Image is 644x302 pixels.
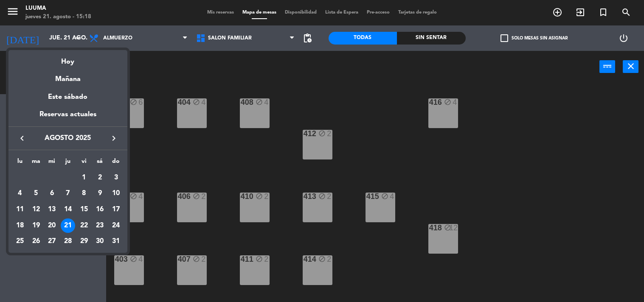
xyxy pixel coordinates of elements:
div: 31 [109,234,123,249]
button: keyboard_arrow_right [106,133,121,144]
div: 13 [45,202,59,217]
th: domingo [108,157,124,170]
td: 23 de agosto de 2025 [92,218,108,234]
div: Este sábado [8,85,127,109]
div: 27 [45,234,59,249]
div: Hoy [8,50,127,67]
td: 17 de agosto de 2025 [108,201,124,218]
th: viernes [76,157,92,170]
div: 3 [109,171,123,185]
div: 24 [109,218,123,233]
th: lunes [12,157,28,170]
div: 6 [45,186,59,201]
div: 18 [13,218,27,233]
td: 16 de agosto de 2025 [92,201,108,218]
td: 20 de agosto de 2025 [44,218,60,234]
td: 4 de agosto de 2025 [12,185,28,201]
div: 8 [77,186,91,201]
td: 30 de agosto de 2025 [92,233,108,249]
div: 12 [29,202,43,217]
td: 22 de agosto de 2025 [76,218,92,234]
div: Mañana [8,67,127,85]
td: 11 de agosto de 2025 [12,201,28,218]
td: 3 de agosto de 2025 [108,170,124,186]
div: 1 [77,171,91,185]
th: miércoles [44,157,60,170]
div: 4 [13,186,27,201]
td: 28 de agosto de 2025 [60,233,76,249]
td: 27 de agosto de 2025 [44,233,60,249]
td: AGO. [12,170,76,186]
td: 12 de agosto de 2025 [28,201,44,218]
td: 25 de agosto de 2025 [12,233,28,249]
td: 7 de agosto de 2025 [60,185,76,201]
td: 21 de agosto de 2025 [60,218,76,234]
th: jueves [60,157,76,170]
td: 10 de agosto de 2025 [108,185,124,201]
div: Reservas actuales [8,109,127,126]
div: 26 [29,234,43,249]
div: 20 [45,218,59,233]
td: 26 de agosto de 2025 [28,233,44,249]
td: 18 de agosto de 2025 [12,218,28,234]
td: 31 de agosto de 2025 [108,233,124,249]
th: sábado [92,157,108,170]
div: 22 [77,218,91,233]
td: 13 de agosto de 2025 [44,201,60,218]
div: 9 [93,186,107,201]
td: 9 de agosto de 2025 [92,185,108,201]
div: 16 [93,202,107,217]
div: 29 [77,234,91,249]
div: 28 [61,234,75,249]
td: 8 de agosto de 2025 [76,185,92,201]
i: keyboard_arrow_right [109,133,119,143]
td: 24 de agosto de 2025 [108,218,124,234]
div: 30 [93,234,107,249]
button: keyboard_arrow_left [14,133,30,144]
td: 2 de agosto de 2025 [92,170,108,186]
td: 15 de agosto de 2025 [76,201,92,218]
i: keyboard_arrow_left [17,133,27,143]
div: 7 [61,186,75,201]
div: 15 [77,202,91,217]
td: 14 de agosto de 2025 [60,201,76,218]
span: agosto 2025 [30,133,106,144]
td: 6 de agosto de 2025 [44,185,60,201]
div: 21 [61,218,75,233]
div: 10 [109,186,123,201]
div: 17 [109,202,123,217]
div: 19 [29,218,43,233]
div: 14 [61,202,75,217]
td: 1 de agosto de 2025 [76,170,92,186]
div: 23 [93,218,107,233]
div: 5 [29,186,43,201]
div: 11 [13,202,27,217]
th: martes [28,157,44,170]
td: 29 de agosto de 2025 [76,233,92,249]
div: 2 [93,171,107,185]
div: 25 [13,234,27,249]
td: 5 de agosto de 2025 [28,185,44,201]
td: 19 de agosto de 2025 [28,218,44,234]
